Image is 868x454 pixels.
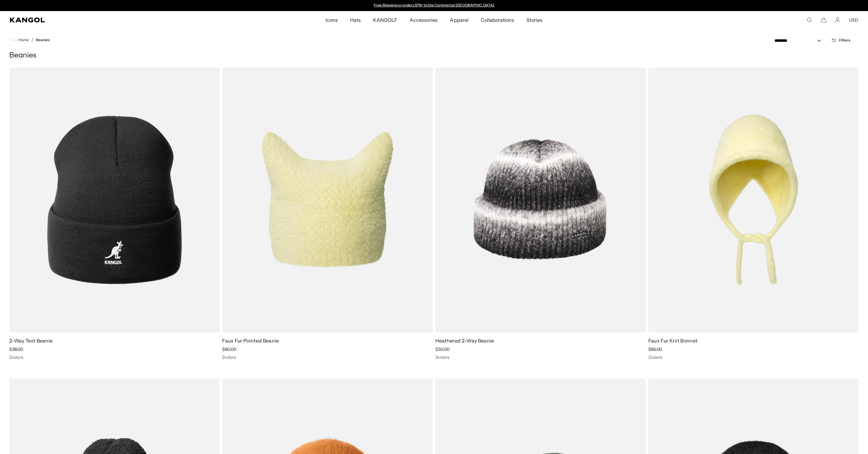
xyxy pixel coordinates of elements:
img: Faux Fur Knit Bonnet [648,68,859,332]
span: Apparel [450,11,468,29]
slideshow-component: Announcement bar [371,3,497,8]
a: Collaborations [475,11,520,29]
div: Announcement [371,3,497,8]
a: Hats [344,11,367,29]
img: 2-Way Text Beanie [9,68,220,332]
span: $60.00 [222,346,236,352]
span: $65.00 [648,346,662,352]
a: Faux Fur Pointed Beanie [222,338,279,344]
a: KANGOLF [367,11,403,29]
select: Sort by: Featured [772,37,827,44]
span: Stories [527,11,542,29]
span: Filters [839,38,850,42]
button: Open filters [827,37,854,43]
a: Heathered 2-Way Beanie [435,338,494,344]
span: $50.00 [435,346,449,352]
a: Beanies [36,38,50,42]
span: Home [17,38,29,42]
a: Stories [520,11,549,29]
a: Free Shipping on orders $79+ to the Continental [GEOGRAPHIC_DATA] [374,3,494,7]
a: Accessories [403,11,444,29]
a: Home [12,37,29,43]
div: 2 colors [9,354,220,360]
span: Icons [326,11,338,29]
button: Cart [821,17,826,23]
div: 2 colors [648,354,859,360]
a: Kangol [10,18,216,22]
span: $38.00 [9,346,23,352]
div: 1 of 2 [371,3,497,8]
a: Faux Fur Knit Bonnet [648,338,697,344]
img: Heathered 2-Way Beanie [435,68,646,332]
a: 2-Way Text Beanie [9,338,52,344]
div: 3 colors [435,354,646,360]
span: Accessories [410,11,438,29]
h1: Beanies [9,51,859,60]
span: Hats [350,11,361,29]
li: / [29,36,33,44]
img: Faux Fur Pointed Beanie [222,68,433,332]
a: Apparel [444,11,474,29]
a: Account [835,17,840,23]
summary: Search here [807,17,812,23]
button: USD [849,17,858,23]
span: KANGOLF [373,11,397,29]
span: Collaborations [481,11,514,29]
div: 2 colors [222,354,433,360]
a: Icons [319,11,344,29]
